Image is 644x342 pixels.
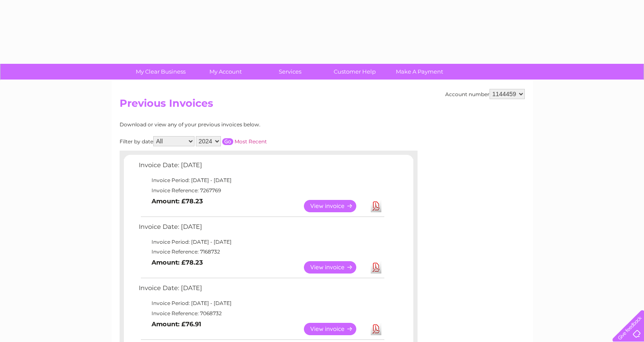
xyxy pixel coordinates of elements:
b: Amount: £78.23 [152,197,203,205]
b: Amount: £78.23 [152,259,203,266]
td: Invoice Date: [DATE] [137,282,386,298]
td: Invoice Date: [DATE] [137,160,386,175]
a: View [304,323,366,335]
td: Invoice Date: [DATE] [137,221,386,237]
a: Make A Payment [384,64,455,80]
div: Account number [445,89,525,99]
b: Amount: £76.91 [152,320,201,328]
td: Invoice Reference: 7068732 [137,308,386,319]
a: View [304,261,366,274]
h2: Previous Invoices [120,97,525,114]
td: Invoice Period: [DATE] - [DATE] [137,237,386,247]
a: Services [255,64,325,80]
a: View [304,200,366,212]
a: Download [371,261,381,274]
div: Filter by date [120,136,343,146]
a: My Account [190,64,260,80]
td: Invoice Period: [DATE] - [DATE] [137,175,386,185]
td: Invoice Reference: 7267769 [137,185,386,196]
a: My Clear Business [126,64,196,80]
td: Invoice Period: [DATE] - [DATE] [137,298,386,308]
td: Invoice Reference: 7168732 [137,247,386,257]
a: Most Recent [235,138,267,145]
a: Download [371,200,381,212]
a: Download [371,323,381,335]
a: Customer Help [320,64,390,80]
div: Download or view any of your previous invoices below. [120,122,343,128]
